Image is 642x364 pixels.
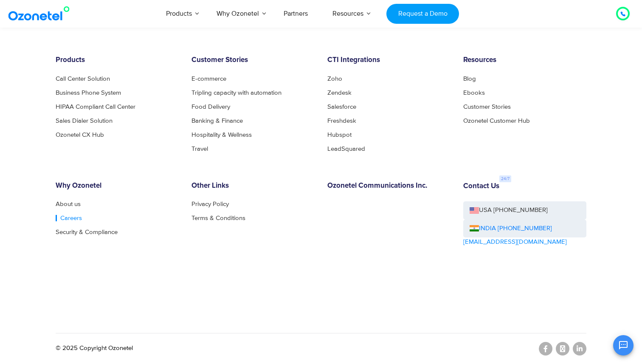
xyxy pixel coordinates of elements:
[613,335,634,356] button: Open chat
[327,146,365,152] a: LeadSquared
[463,56,586,65] h6: Resources
[56,201,81,207] a: About us
[191,90,282,96] a: Tripling capacity with automation
[470,225,479,231] img: ind-flag.png
[191,56,315,65] h6: Customer Stories
[327,104,356,110] a: Salesforce
[327,76,342,82] a: Zoho
[327,118,356,124] a: Freshdesk
[463,76,476,82] a: Blog
[463,104,511,110] a: Customer Stories
[191,146,208,152] a: Travel
[463,118,530,124] a: Ozonetel Customer Hub
[56,90,121,96] a: Business Phone System
[191,118,243,124] a: Banking & Finance
[191,132,252,138] a: Hospitality & Wellness
[191,104,230,110] a: Food Delivery
[56,182,179,190] h6: Why Ozonetel
[386,4,459,24] a: Request a Demo
[463,201,586,220] a: USA [PHONE_NUMBER]
[56,56,179,65] h6: Products
[327,56,451,65] h6: CTI Integrations
[327,132,352,138] a: Hubspot
[463,182,499,191] h6: Contact Us
[327,90,352,96] a: Zendesk
[191,76,226,82] a: E-commerce
[191,215,245,221] a: Terms & Conditions
[56,104,135,110] a: HIPAA Compliant Call Center
[470,207,479,214] img: us-flag.png
[463,90,485,96] a: Ebooks
[56,344,133,353] p: © 2025 Copyright Ozonetel
[56,132,104,138] a: Ozonetel CX Hub
[463,237,567,247] a: [EMAIL_ADDRESS][DOMAIN_NAME]
[191,182,315,190] h6: Other Links
[56,118,113,124] a: Sales Dialer Solution
[470,224,552,234] a: INDIA [PHONE_NUMBER]
[56,229,118,235] a: Security & Compliance
[56,76,110,82] a: Call Center Solution
[56,215,82,221] a: Careers
[327,182,451,190] h6: Ozonetel Communications Inc.
[191,201,229,207] a: Privacy Policy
